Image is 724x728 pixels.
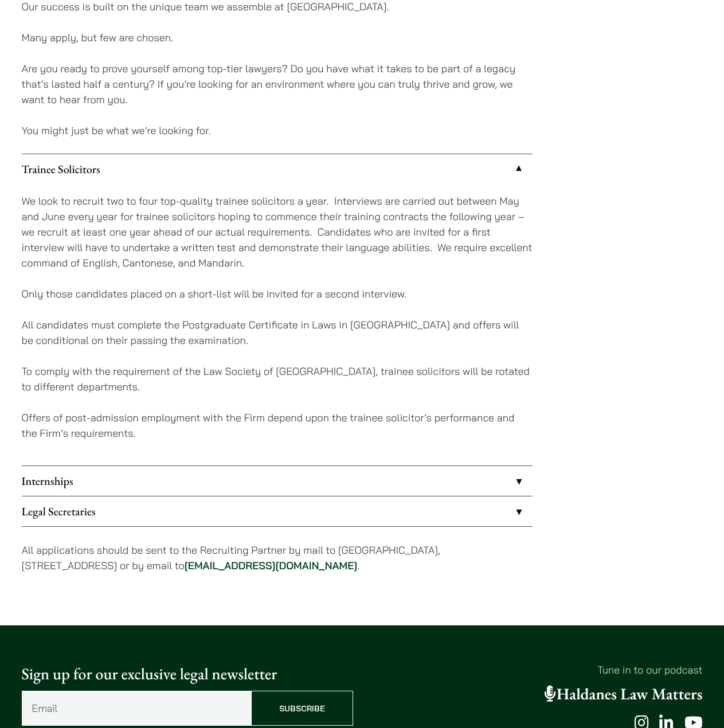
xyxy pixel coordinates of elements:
[371,662,703,678] p: Tune in to our podcast
[185,559,358,572] a: [EMAIL_ADDRESS][DOMAIN_NAME]
[22,410,533,441] p: Offers of post-admission employment with the Firm depend upon the trainee solicitor’s performance...
[22,123,533,138] p: You might just be what we’re looking for.
[22,466,533,496] a: Internships
[22,542,533,573] p: All applications should be sent to the Recruiting Partner by mail to [GEOGRAPHIC_DATA], [STREET_A...
[22,317,533,348] p: All candidates must complete the Postgraduate Certificate in Laws in [GEOGRAPHIC_DATA] and offers...
[22,286,533,302] p: Only those candidates placed on a short-list will be invited for a second interview.
[22,496,533,526] a: Legal Secretaries
[22,184,533,465] div: Trainee Solicitors
[22,61,533,107] p: Are you ready to prove yourself among top-tier lawyers? Do you have what it takes to be part of a...
[251,691,353,726] input: Subscribe
[22,154,533,184] a: Trainee Solicitors
[22,662,353,686] p: Sign up for our exclusive legal newsletter
[22,691,251,726] input: Email
[22,30,533,45] p: Many apply, but few are chosen.
[22,193,533,271] p: We look to recruit two to four top-quality trainee solicitors a year. Interviews are carried out ...
[545,684,703,704] a: Haldanes Law Matters
[22,363,533,394] p: To comply with the requirement of the Law Society of [GEOGRAPHIC_DATA], trainee solicitors will b...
